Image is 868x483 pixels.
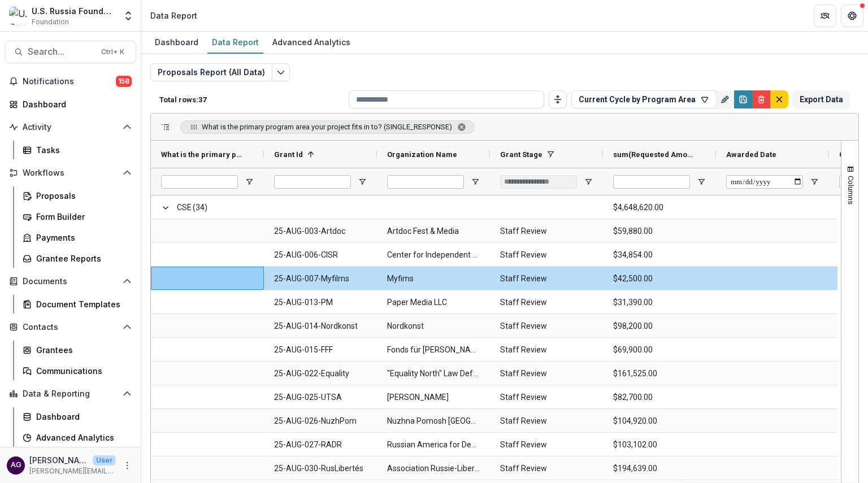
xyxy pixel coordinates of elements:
button: Partners [814,5,836,27]
button: Open Filter Menu [584,177,593,186]
span: $59,880.00 [613,220,706,243]
span: $103,102.00 [613,433,706,456]
span: Documents [23,277,118,286]
input: What is the primary program area your project fits in to? (SINGLE_RESPONSE) Filter Input [161,175,238,189]
span: Myfims [387,267,480,290]
span: Contacts [23,323,118,332]
span: Staff Review [500,457,593,480]
button: Notifications158 [5,72,136,90]
span: Nordkonst [387,315,480,338]
p: Total rows: 37 [159,95,344,104]
input: Awarded Date Filter Input [726,175,803,189]
a: Advanced Analytics [18,428,136,447]
span: Staff Review [500,315,593,338]
span: Staff Review [500,433,593,456]
div: Alan Griffin [11,462,21,469]
span: (34) [193,196,207,219]
span: 25-AUG-013-PM [274,291,367,314]
span: Center for Independent Social Research, Inc [387,243,480,267]
div: Ctrl + K [99,46,127,58]
img: U.S. Russia Foundation [9,7,27,25]
span: Foundation [32,17,69,27]
span: What is the primary program area your project fits in to? (SINGLE_RESPONSE). Press ENTER to sort.... [180,120,475,134]
div: Advanced Analytics [268,34,355,50]
span: Fonds für [PERSON_NAME] und [PERSON_NAME] e. V. [387,338,480,362]
button: Open Activity [5,118,136,136]
span: Staff Review [500,291,593,314]
div: Grantees [36,344,127,356]
span: Staff Review [500,220,593,243]
button: Delete [752,90,770,108]
a: Data Report [207,32,263,54]
span: $4,648,620.00 [613,196,706,219]
a: Grantees [18,341,136,359]
button: Open Documents [5,272,136,290]
span: CSE [177,196,192,219]
div: Dashboard [23,98,127,110]
button: Toggle auto height [549,90,567,108]
button: Save [734,90,752,108]
button: Open Filter Menu [697,177,706,186]
p: User [93,455,116,465]
nav: breadcrumb [146,7,202,24]
span: Organization Name [387,150,457,159]
a: Form Builder [18,207,136,226]
span: Association Russie-Libertés [387,457,480,480]
span: Russian America for Democracy in [GEOGRAPHIC_DATA] Inc [387,433,480,456]
span: "Equality North" Law Defendant Non-Governmental Organization [387,362,480,385]
button: Open entity switcher [120,5,136,27]
span: What is the primary program area your project fits in to? (SINGLE_RESPONSE) [161,150,245,159]
p: [PERSON_NAME][EMAIL_ADDRESS][PERSON_NAME][DOMAIN_NAME] [29,466,116,476]
button: Export Data [793,90,850,108]
span: $69,900.00 [613,338,706,362]
span: sum(Requested Amount) [613,150,697,159]
div: Communications [36,365,127,377]
button: More [120,459,134,472]
button: Open Filter Menu [358,177,367,186]
a: Payments [18,228,136,247]
span: Staff Review [500,362,593,385]
span: 25-AUG-026-NuzhPom [274,410,367,433]
span: Staff Review [500,386,593,409]
span: Staff Review [500,243,593,267]
span: Grant Id [274,150,303,159]
a: Advanced Analytics [268,32,355,54]
span: 25-AUG-027-RADR [274,433,367,456]
button: Proposals Report (All Data) [150,63,272,81]
input: Organization Name Filter Input [387,175,464,189]
a: Communications [18,362,136,380]
span: $161,525.00 [613,362,706,385]
a: Grantee Reports [18,249,136,268]
button: Open Workflows [5,164,136,182]
button: Search... [5,41,136,63]
span: 25-AUG-015-FFF [274,338,367,362]
div: Tasks [36,144,127,156]
span: Notifications [23,77,116,86]
input: Grant Id Filter Input [274,175,351,189]
button: Open Filter Menu [471,177,480,186]
span: Search... [28,46,94,57]
span: Columns [847,176,855,204]
div: Row Groups [180,120,475,134]
span: Nuzhna Pomosh [GEOGRAPHIC_DATA] [387,410,480,433]
div: Advanced Analytics [36,432,127,443]
span: 25-AUG-030-RusLibertés [274,457,367,480]
span: Grant Stage [500,150,542,159]
div: Data Report [207,34,263,50]
div: Data Report [150,10,197,21]
span: Awarded Date [726,150,776,159]
span: $42,500.00 [613,267,706,290]
span: Staff Review [500,410,593,433]
span: Staff Review [500,338,593,362]
span: $34,854.00 [613,243,706,267]
span: $98,200.00 [613,315,706,338]
span: What is the primary program area your project fits in to? (SINGLE_RESPONSE) [202,123,452,131]
a: Dashboard [150,32,203,54]
a: Tasks [18,141,136,159]
div: Proposals [36,190,127,202]
a: Proposals [18,186,136,205]
input: sum(Requested Amount) Filter Input [613,175,690,189]
div: Grantee Reports [36,253,127,264]
span: Paper Media LLC [387,291,480,314]
a: Document Templates [18,295,136,314]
